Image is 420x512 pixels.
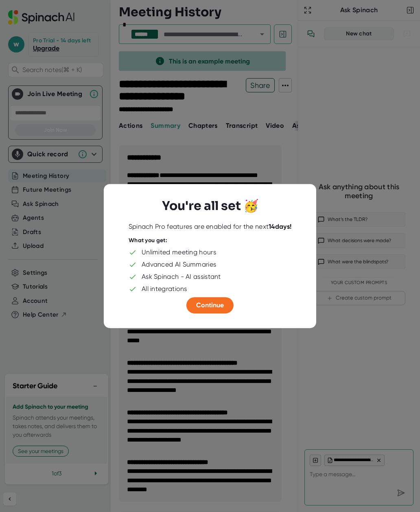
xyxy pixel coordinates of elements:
[162,199,258,213] h3: You're all set 🥳
[196,301,224,309] span: Continue
[142,248,216,256] div: Unlimited meeting hours
[129,237,167,244] div: What you get:
[142,285,187,293] div: All integrations
[186,297,234,313] button: Continue
[129,223,292,231] div: Spinach Pro features are enabled for the next
[142,273,221,281] div: Ask Spinach - AI assistant
[142,260,216,269] div: Advanced AI Summaries
[269,223,291,230] b: 14 days!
